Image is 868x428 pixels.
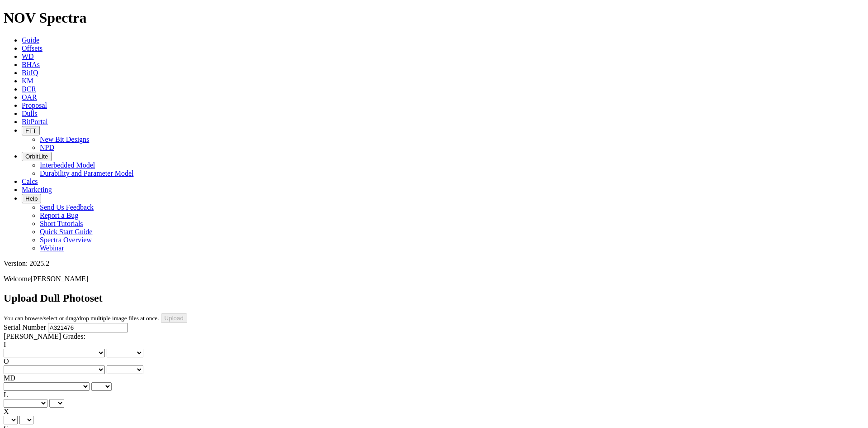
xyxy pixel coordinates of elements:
a: Guide [22,36,39,44]
small: You can browse/select or drag/drop multiple image files at once. [4,315,159,322]
a: New Bit Designs [40,135,89,143]
a: BitIQ [22,69,38,77]
a: Report a Bug [40,212,78,219]
label: MD [4,374,15,382]
input: Upload [161,313,187,323]
div: [PERSON_NAME] Grades: [4,332,864,341]
label: X [4,408,9,415]
label: O [4,357,9,365]
a: NPD [40,144,54,151]
label: Serial Number [4,323,46,331]
a: Dulls [22,110,38,117]
a: Short Tutorials [40,220,83,227]
span: [PERSON_NAME] [31,275,88,283]
p: Welcome [4,275,864,283]
a: KM [22,77,33,85]
a: OAR [22,93,37,101]
a: Marketing [22,186,52,193]
a: Quick Start Guide [40,228,92,236]
label: I [4,341,6,348]
a: Spectra Overview [40,236,92,244]
a: Webinar [40,244,64,252]
button: Help [22,194,41,203]
label: L [4,391,8,399]
a: Proposal [22,101,47,109]
span: FTT [25,127,36,134]
h2: Upload Dull Photoset [4,292,864,304]
a: Calcs [22,178,38,185]
button: FTT [22,126,40,135]
a: WD [22,53,34,60]
a: Durability and Parameter Model [40,169,134,177]
span: OrbitLite [25,153,48,160]
a: BHAs [22,61,40,68]
h1: NOV Spectra [4,10,864,26]
a: Offsets [22,44,42,52]
a: BCR [22,85,36,93]
div: Version: 2025.2 [4,260,864,268]
a: Send Us Feedback [40,203,94,211]
a: Interbedded Model [40,161,95,169]
span: Help [25,195,38,202]
button: OrbitLite [22,152,52,161]
a: BitPortal [22,118,48,125]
